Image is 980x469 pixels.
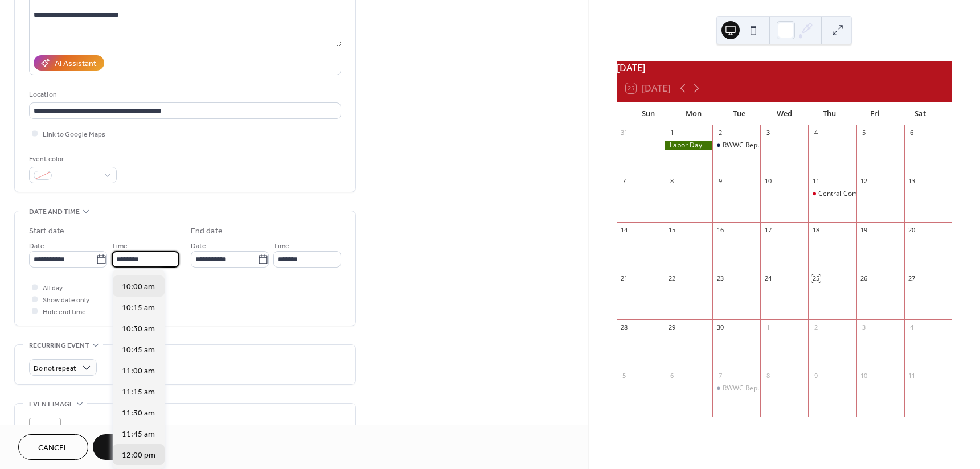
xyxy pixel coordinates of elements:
[620,225,629,234] div: 14
[716,371,724,380] div: 7
[29,206,80,218] span: Date and time
[43,306,86,318] span: Hide end time
[908,323,916,331] div: 4
[723,384,839,393] div: RWWC Republican Women Luncheon
[617,61,952,75] div: [DATE]
[122,429,155,441] span: 11:45 am
[620,274,629,283] div: 21
[860,274,868,283] div: 26
[716,177,724,186] div: 9
[93,434,151,460] button: Save
[665,141,712,150] div: Labor Day
[764,225,772,234] div: 17
[764,371,772,380] div: 8
[764,177,772,186] div: 10
[908,225,916,234] div: 20
[122,344,155,356] span: 10:45 am
[668,129,676,137] div: 1
[908,129,916,137] div: 6
[122,408,155,419] span: 11:30 am
[620,129,629,137] div: 31
[43,282,63,294] span: All day
[668,371,676,380] div: 6
[34,55,104,71] button: AI Assistant
[43,294,89,306] span: Show date only
[29,225,64,237] div: Start date
[620,177,629,186] div: 7
[122,386,155,398] span: 11:15 am
[716,225,724,234] div: 16
[761,102,807,125] div: Wed
[626,102,671,125] div: Sun
[18,434,88,460] button: Cancel
[122,450,155,462] span: 12:00 pm
[29,340,89,352] span: Recurring event
[811,177,820,186] div: 11
[811,371,820,380] div: 9
[29,89,339,101] div: Location
[860,225,868,234] div: 19
[811,274,820,283] div: 25
[860,129,868,137] div: 5
[723,141,839,150] div: RWWC Republican Women Luncheon
[273,240,289,252] span: Time
[122,281,155,293] span: 10:00 am
[191,240,206,252] span: Date
[818,189,907,199] div: Central Committee Meeting
[811,323,820,331] div: 2
[807,102,852,125] div: Thu
[668,274,676,283] div: 22
[668,177,676,186] div: 8
[764,323,772,331] div: 1
[122,302,155,314] span: 10:15 am
[908,371,916,380] div: 11
[716,274,724,283] div: 23
[712,384,760,393] div: RWWC Republican Women Luncheon
[712,141,760,150] div: RWWC Republican Women Luncheon
[29,398,73,410] span: Event image
[716,323,724,331] div: 30
[716,102,762,125] div: Tue
[716,129,724,137] div: 2
[29,240,44,252] span: Date
[620,371,629,380] div: 5
[908,274,916,283] div: 27
[808,189,856,199] div: Central Committee Meeting
[29,418,61,450] div: ;
[860,177,868,186] div: 12
[764,129,772,137] div: 3
[620,323,629,331] div: 28
[908,177,916,186] div: 13
[38,442,68,454] span: Cancel
[112,240,128,252] span: Time
[671,102,716,125] div: Mon
[764,274,772,283] div: 24
[668,225,676,234] div: 15
[811,225,820,234] div: 18
[34,362,76,375] span: Do not repeat
[860,371,868,380] div: 10
[191,225,223,237] div: End date
[852,102,898,125] div: Fri
[860,323,868,331] div: 3
[811,129,820,137] div: 4
[897,102,943,125] div: Sat
[122,365,155,377] span: 11:00 am
[29,153,114,165] div: Event color
[55,58,96,70] div: AI Assistant
[43,129,105,141] span: Link to Google Maps
[668,323,676,331] div: 29
[122,323,155,335] span: 10:30 am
